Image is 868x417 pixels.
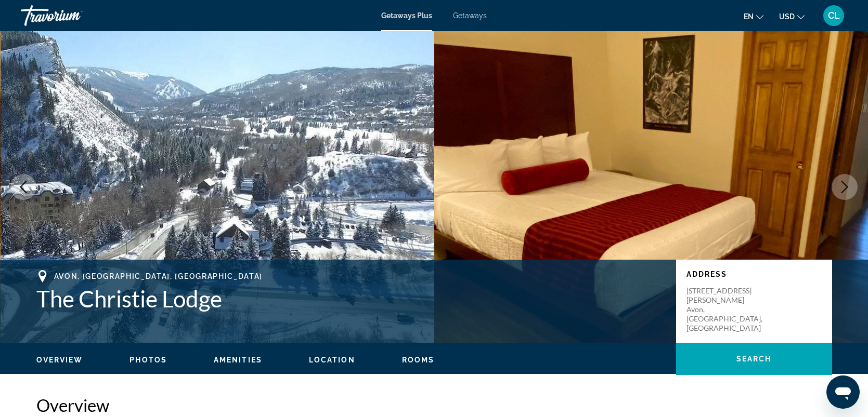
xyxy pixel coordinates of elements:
[744,12,754,21] span: en
[309,355,355,365] button: Location
[21,2,125,29] a: Travorium
[36,356,83,364] span: Overview
[402,355,435,365] button: Rooms
[779,12,795,21] span: USD
[744,9,763,24] button: Change language
[129,355,167,365] button: Photos
[309,356,355,364] span: Location
[826,375,860,409] iframe: Button to launch messaging window
[686,270,822,278] p: Address
[686,286,770,333] p: [STREET_ADDRESS][PERSON_NAME] Avon, [GEOGRAPHIC_DATA], [GEOGRAPHIC_DATA]
[676,343,832,375] button: Search
[214,356,262,364] span: Amenities
[54,272,263,280] span: Avon, [GEOGRAPHIC_DATA], [GEOGRAPHIC_DATA]
[129,356,167,364] span: Photos
[736,355,772,363] span: Search
[36,395,832,415] h2: Overview
[36,355,83,365] button: Overview
[381,11,432,20] a: Getaways Plus
[820,5,847,26] button: User Menu
[36,285,666,312] h1: The Christie Lodge
[214,355,262,365] button: Amenities
[779,9,805,24] button: Change currency
[10,174,36,200] button: Previous image
[453,11,487,20] a: Getaways
[832,174,858,200] button: Next image
[828,10,840,21] span: CL
[402,356,435,364] span: Rooms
